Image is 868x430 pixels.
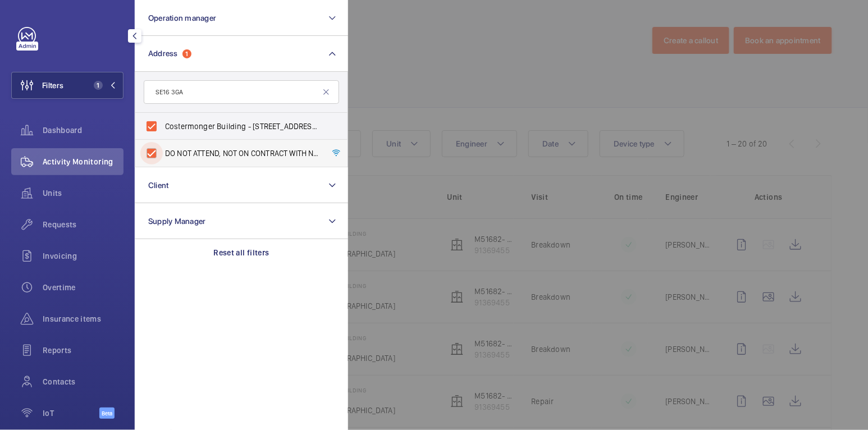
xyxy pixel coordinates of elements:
span: Insurance items [43,313,124,324]
span: IoT [43,408,99,419]
button: Filters1 [11,72,124,99]
span: Invoicing [43,250,124,262]
span: Contacts [43,376,124,387]
span: Dashboard [43,125,124,136]
span: Requests [43,219,124,230]
span: Activity Monitoring [43,156,124,167]
span: Units [43,187,124,199]
span: 1 [94,81,103,90]
span: Reports [43,345,124,356]
span: Overtime [43,282,124,293]
span: Filters [42,80,63,91]
span: Beta [99,408,115,419]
